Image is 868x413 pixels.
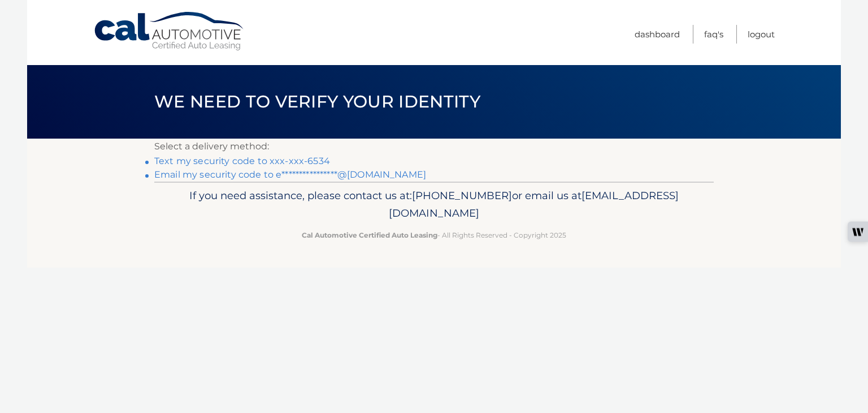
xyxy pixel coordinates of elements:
[302,231,437,239] strong: Cal Automotive Certified Auto Leasing
[154,156,330,166] a: Text my security code to xxx-xxx-6534
[154,139,714,154] p: Select a delivery method:
[162,187,706,223] p: If you need assistance, please contact us at: or email us at
[704,25,723,44] a: FAQ's
[162,229,706,241] p: - All Rights Reserved - Copyright 2025
[748,25,775,44] a: Logout
[635,25,680,44] a: Dashboard
[154,91,480,112] span: We need to verify your identity
[412,189,512,202] span: [PHONE_NUMBER]
[93,11,246,51] a: Cal Automotive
